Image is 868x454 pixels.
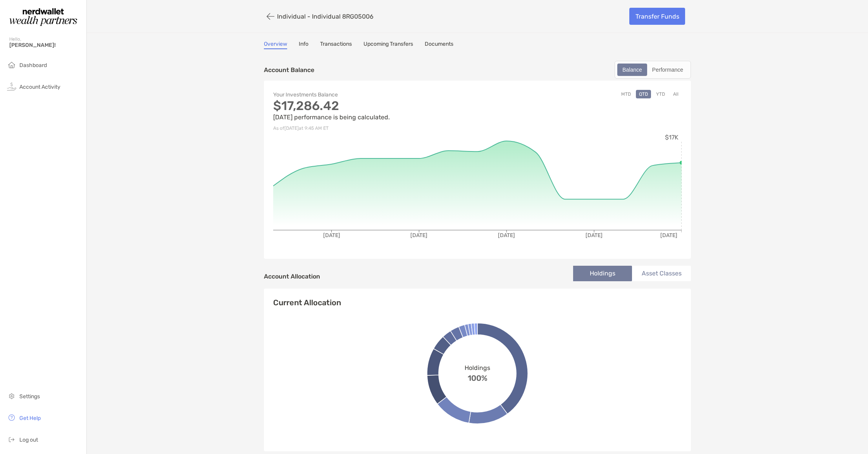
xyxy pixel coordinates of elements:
[273,112,477,122] p: [DATE] performance is being calculated.
[9,3,77,31] img: Zoe Logo
[19,415,41,421] span: Get Help
[7,82,16,91] img: activity icon
[277,13,374,20] p: Individual - Individual 8RG05006
[648,64,687,75] div: Performance
[410,232,427,239] tspan: [DATE]
[299,41,308,49] a: Info
[660,232,677,239] tspan: [DATE]
[273,90,477,100] p: Your Investments Balance
[19,84,60,90] span: Account Activity
[273,124,477,133] p: As of [DATE] at 9:45 AM ET
[273,298,341,307] h4: Current Allocation
[632,266,691,281] li: Asset Classes
[264,273,320,280] h4: Account Allocation
[573,266,632,281] li: Holdings
[636,90,651,98] button: QTD
[19,437,38,443] span: Log out
[7,413,16,422] img: get-help icon
[273,101,477,111] p: $17,286.42
[323,232,340,239] tspan: [DATE]
[465,364,490,371] span: Holdings
[670,90,682,98] button: All
[653,90,668,98] button: YTD
[615,61,691,79] div: segmented control
[586,232,603,239] tspan: [DATE]
[498,232,515,239] tspan: [DATE]
[19,62,47,69] span: Dashboard
[425,41,453,49] a: Documents
[468,371,487,383] span: 100%
[629,8,685,25] a: Transfer Funds
[9,42,82,48] span: [PERSON_NAME]!
[7,60,16,69] img: household icon
[19,393,40,400] span: Settings
[320,41,352,49] a: Transactions
[264,41,287,49] a: Overview
[7,391,16,401] img: settings icon
[618,90,634,98] button: MTD
[7,435,16,444] img: logout icon
[264,65,314,75] p: Account Balance
[665,134,679,141] tspan: $17K
[363,41,413,49] a: Upcoming Transfers
[618,64,646,75] div: Balance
